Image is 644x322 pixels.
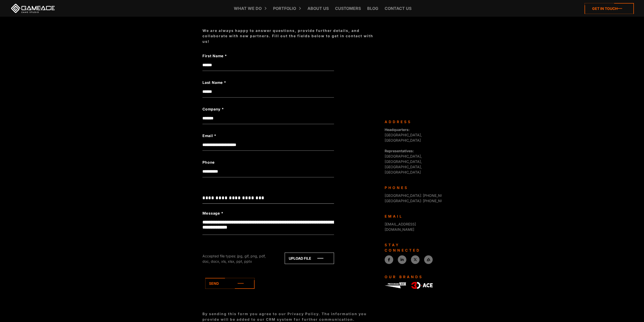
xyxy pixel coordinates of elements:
[385,149,414,153] strong: Representatives:
[385,222,416,232] a: [EMAIL_ADDRESS][DOMAIN_NAME]
[202,133,308,139] label: Email *
[202,53,308,59] label: First Name *
[585,3,634,14] a: Get in touch
[202,311,380,322] div: By sending this form you agree to our Privacy Policy. The information you provide will be added t...
[385,127,410,132] strong: Headquarters:
[202,211,223,216] label: Message *
[385,242,438,253] div: Stay connected
[385,119,438,124] div: Address
[411,282,433,289] img: 3D-Ace
[385,193,454,198] span: [GEOGRAPHIC_DATA]: [PHONE_NUMBER]
[385,214,438,219] div: Email
[385,199,454,203] span: [GEOGRAPHIC_DATA]: [PHONE_NUMBER]
[202,28,380,44] div: We are always happy to answer questions, provide further details, and collaborate with new partne...
[285,253,334,264] a: Upload file
[385,149,422,174] span: [GEOGRAPHIC_DATA], [GEOGRAPHIC_DATA], [GEOGRAPHIC_DATA], [GEOGRAPHIC_DATA]
[385,282,406,288] img: Program-Ace
[202,160,308,165] label: Phone
[202,80,308,85] label: Last Name *
[385,185,438,190] div: Phones
[385,274,438,279] div: Our Brands
[385,127,422,142] span: [GEOGRAPHIC_DATA], [GEOGRAPHIC_DATA]
[205,278,255,289] a: Send
[202,106,308,112] label: Company *
[202,253,273,264] div: Accepted file types: jpg, gif, png, pdf, doc, docx, xls, xlsx, ppt, pptx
